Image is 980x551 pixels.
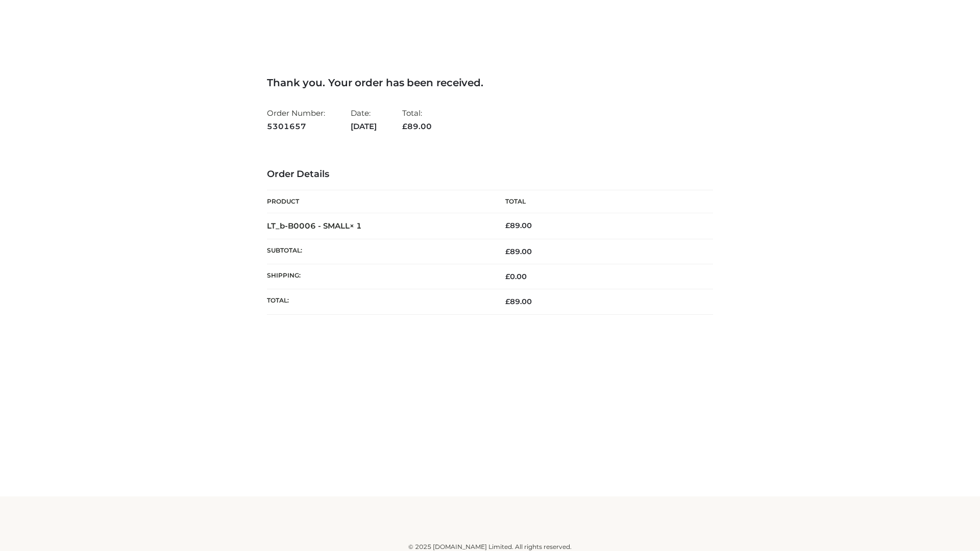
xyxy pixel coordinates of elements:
[505,297,510,306] span: £
[402,121,432,131] span: 89.00
[402,121,407,131] span: £
[267,77,713,89] h3: Thank you. Your order has been received.
[267,104,325,135] li: Order Number:
[351,104,377,135] li: Date:
[505,272,510,281] span: £
[350,221,362,231] strong: × 1
[505,272,527,281] bdi: 0.00
[267,190,490,213] th: Product
[505,247,532,256] span: 89.00
[505,297,532,306] span: 89.00
[267,264,490,289] th: Shipping:
[351,120,377,133] strong: [DATE]
[490,190,713,213] th: Total
[267,169,713,180] h3: Order Details
[505,221,510,230] span: £
[267,289,490,314] th: Total:
[267,120,325,133] strong: 5301657
[267,239,490,264] th: Subtotal:
[505,247,510,256] span: £
[267,221,362,231] strong: LT_b-B0006 - SMALL
[505,221,532,230] bdi: 89.00
[402,104,432,135] li: Total:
